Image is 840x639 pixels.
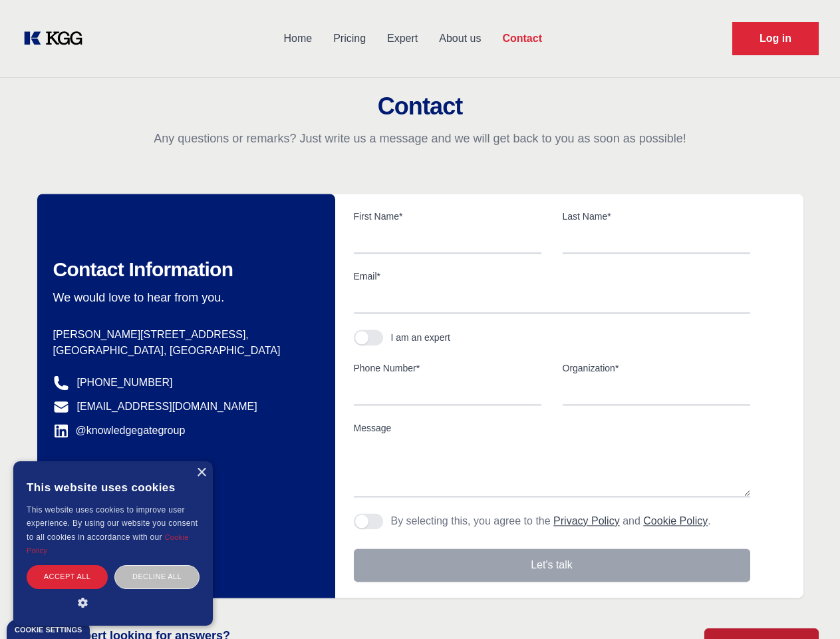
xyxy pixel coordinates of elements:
[732,22,819,55] a: Request Demo
[77,375,173,391] a: [PHONE_NUMBER]
[196,468,206,478] div: Close
[114,565,200,588] div: Decline all
[563,210,750,223] label: Last Name*
[53,258,314,282] h2: Contact Information
[27,565,108,588] div: Accept all
[27,533,189,554] a: Cookie Policy
[53,343,314,359] p: [GEOGRAPHIC_DATA], [GEOGRAPHIC_DATA]
[16,130,824,146] p: Any questions or remarks? Just write us a message and we will get back to you as soon as possible!
[16,93,824,120] h2: Contact
[376,21,428,56] a: Expert
[323,21,376,56] a: Pricing
[354,210,541,223] label: First Name*
[15,626,82,634] div: Cookie settings
[491,21,553,56] a: Contact
[391,331,451,344] div: I am an expert
[563,361,750,375] label: Organization*
[21,28,93,49] a: KOL Knowledge Platform: Talk to Key External Experts (KEE)
[354,270,750,283] label: Email*
[773,575,840,639] iframe: Chat Widget
[391,513,711,529] p: By selecting this, you agree to the and .
[354,361,541,375] label: Phone Number*
[273,21,323,56] a: Home
[428,21,491,56] a: About us
[27,505,198,542] span: This website uses cookies to improve user experience. By using our website you consent to all coo...
[553,515,620,527] a: Privacy Policy
[53,423,186,439] a: @knowledgegategroup
[643,515,708,527] a: Cookie Policy
[77,399,257,415] a: [EMAIL_ADDRESS][DOMAIN_NAME]
[354,548,750,582] button: Let's talk
[53,327,314,343] p: [PERSON_NAME][STREET_ADDRESS],
[27,471,200,503] div: This website uses cookies
[354,421,750,435] label: Message
[53,290,314,306] p: We would love to hear from you.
